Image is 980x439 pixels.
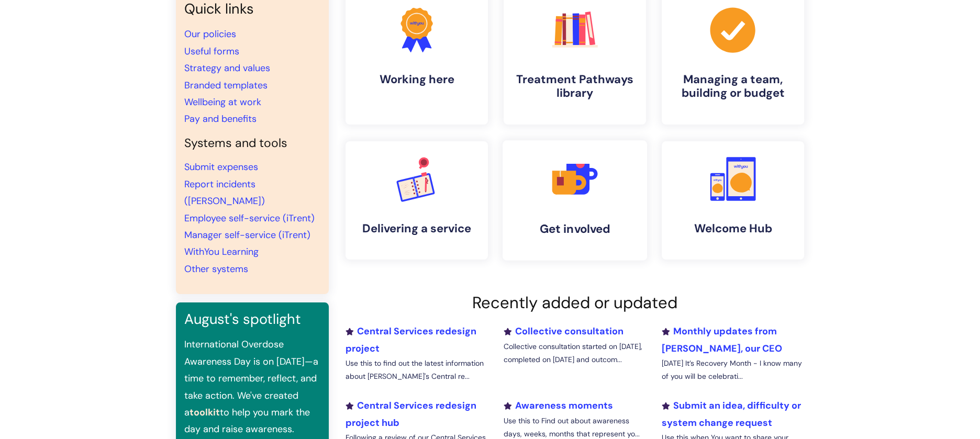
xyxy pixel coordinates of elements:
[184,311,320,328] h3: August's spotlight
[184,79,268,92] a: Branded templates
[184,212,315,224] a: Employee self-service (iTrent)
[184,161,258,173] a: Submit expenses
[354,222,480,235] h4: Delivering a service
[503,140,647,261] a: Get involved
[184,229,310,241] a: Manager self-service (iTrent)
[184,62,270,74] a: Strategy and values
[354,73,480,86] h4: Working here
[662,141,804,260] a: Welcome Hub
[184,263,248,275] a: Other systems
[662,399,801,429] a: Submit an idea, difficulty or system change request
[184,1,320,17] h3: Quick links
[184,336,320,437] p: International Overdose Awareness Day is on [DATE]—a time to remember, reflect, and take action. W...
[670,222,796,235] h4: Welcome Hub
[504,399,613,412] a: Awareness moments
[662,357,804,383] p: [DATE] It’s Recovery Month - I know many of you will be celebrati...
[184,136,320,151] h4: Systems and tools
[346,293,804,312] h2: Recently added or updated
[184,112,257,125] a: Pay and benefits
[184,28,236,40] a: Our policies
[184,45,239,58] a: Useful forms
[512,73,638,100] h4: Treatment Pathways library
[184,245,259,258] a: WithYou Learning
[504,325,623,337] a: Collective consultation
[511,222,639,236] h4: Get involved
[190,406,220,419] a: toolkit
[346,357,488,383] p: Use this to find out the latest information about [PERSON_NAME]'s Central re...
[346,399,476,429] a: Central Services redesign project hub
[346,325,476,354] a: Central Services redesign project
[504,340,646,366] p: Collective consultation started on [DATE], completed on [DATE] and outcom...
[184,178,265,207] a: Report incidents ([PERSON_NAME])
[346,141,488,260] a: Delivering a service
[662,325,782,354] a: Monthly updates from [PERSON_NAME], our CEO
[184,96,261,108] a: Wellbeing at work
[670,73,796,100] h4: Managing a team, building or budget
